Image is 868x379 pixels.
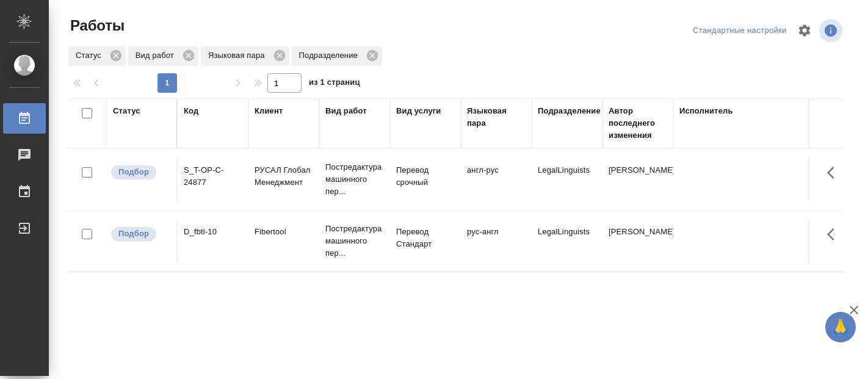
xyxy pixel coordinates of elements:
[396,226,455,250] p: Перевод Стандарт
[532,220,602,262] td: LegalLinguists
[690,21,790,40] div: split button
[820,158,849,187] button: Здесь прячутся важные кнопки
[76,49,106,62] p: Статус
[538,105,601,117] div: Подразделение
[820,220,849,249] button: Здесь прячутся важные кнопки
[790,16,819,45] span: Настроить таблицу
[309,75,360,93] span: из 1 страниц
[325,161,384,198] p: Постредактура машинного пер...
[255,164,313,189] p: РУСАЛ Глобал Менеджмент
[299,49,362,62] p: Подразделение
[184,164,242,189] div: S_T-OP-C-24877
[602,220,673,262] td: [PERSON_NAME]
[184,226,242,238] div: D_fbtl-10
[602,158,673,201] td: [PERSON_NAME]
[461,220,532,262] td: рус-англ
[819,19,845,42] span: Посмотреть информацию
[679,105,733,117] div: Исполнитель
[136,49,178,62] p: Вид работ
[292,46,382,66] div: Подразделение
[118,228,149,240] p: Подбор
[609,105,667,142] div: Автор последнего изменения
[201,46,289,66] div: Языковая пара
[110,226,170,242] div: Можно подбирать исполнителей
[128,46,198,66] div: Вид работ
[255,105,283,117] div: Клиент
[467,105,526,129] div: Языковая пара
[67,16,125,35] span: Работы
[532,158,602,201] td: LegalLinguists
[110,164,170,181] div: Можно подбирать исполнителей
[325,223,384,259] p: Постредактура машинного пер...
[461,158,532,201] td: англ-рус
[118,166,149,178] p: Подбор
[68,46,126,66] div: Статус
[113,105,140,117] div: Статус
[208,49,269,62] p: Языковая пара
[255,226,313,238] p: Fibertool
[830,314,851,340] span: 🙏
[825,312,856,342] button: 🙏
[396,164,455,189] p: Перевод срочный
[396,105,441,117] div: Вид услуги
[184,105,198,117] div: Код
[325,105,367,117] div: Вид работ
